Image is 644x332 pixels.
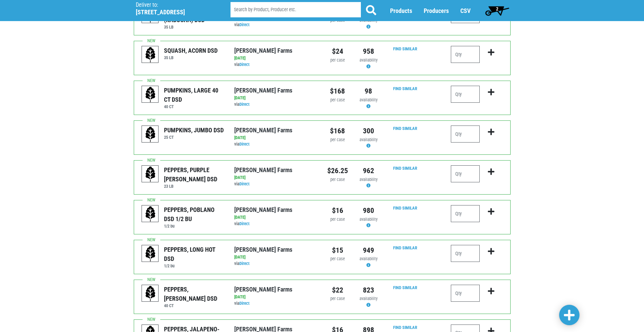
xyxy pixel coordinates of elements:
[393,205,417,211] a: Find Similar
[164,86,224,104] div: PUMPKINS, LARGE 40 CT DSD
[136,9,213,16] h5: [STREET_ADDRESS]
[360,97,378,102] span: availability
[234,95,317,101] div: [DATE]
[164,135,224,140] h6: 25 CT
[451,46,480,63] input: Qty
[460,7,471,14] a: CSV
[234,254,317,261] div: [DATE]
[164,104,224,109] h6: 40 CT
[360,217,378,222] span: availability
[393,285,417,290] a: Find Similar
[482,4,512,17] a: 2
[327,57,348,64] div: per case
[142,166,159,183] img: placeholder-variety-43d6402dacf2d531de610a020419775a.svg
[393,325,417,330] a: Find Similar
[358,46,379,57] div: 958
[234,62,317,68] div: via
[393,166,417,171] a: Find Similar
[327,46,348,57] div: $24
[234,181,317,187] div: via
[327,86,348,97] div: $168
[164,46,218,55] div: SQUASH, ACORN DSD
[164,303,224,308] h6: 40 CT
[327,256,348,262] div: per case
[360,256,378,261] span: availability
[424,7,449,14] a: Producers
[360,177,378,182] span: availability
[164,24,224,30] h6: 35 LB
[239,261,250,266] a: Direct
[451,205,480,222] input: Qty
[390,7,412,14] a: Products
[234,166,292,173] a: [PERSON_NAME] Farms
[164,184,224,189] h6: 23 LB
[142,245,159,262] img: placeholder-variety-43d6402dacf2d531de610a020419775a.svg
[451,285,480,302] input: Qty
[164,263,224,268] h6: 1/2 bu
[327,97,348,103] div: per case
[234,141,317,148] div: via
[327,126,348,136] div: $168
[358,285,379,296] div: 823
[327,285,348,296] div: $22
[360,296,378,301] span: availability
[142,46,159,63] img: placeholder-variety-43d6402dacf2d531de610a020419775a.svg
[327,177,348,183] div: per case
[142,285,159,302] img: placeholder-variety-43d6402dacf2d531de610a020419775a.svg
[234,22,317,28] div: via
[451,126,480,143] input: Qty
[239,22,250,27] a: Direct
[164,165,224,184] div: PEPPERS, PURPLE [PERSON_NAME] DSD
[358,86,379,97] div: 98
[358,205,379,216] div: 980
[142,205,159,222] img: placeholder-variety-43d6402dacf2d531de610a020419775a.svg
[234,261,317,267] div: via
[234,294,317,300] div: [DATE]
[358,165,379,176] div: 962
[393,126,417,131] a: Find Similar
[393,46,417,51] a: Find Similar
[451,245,480,262] input: Qty
[239,221,250,226] a: Direct
[358,126,379,136] div: 300
[164,126,224,135] div: PUMPKINS, JUMBO DSD
[451,165,480,182] input: Qty
[360,57,378,63] span: availability
[239,62,250,67] a: Direct
[358,245,379,256] div: 949
[234,214,317,221] div: [DATE]
[142,86,159,103] img: placeholder-variety-43d6402dacf2d531de610a020419775a.svg
[239,301,250,306] a: Direct
[327,216,348,223] div: per case
[327,205,348,216] div: $16
[234,127,292,134] a: [PERSON_NAME] Farms
[239,102,250,107] a: Direct
[496,6,498,12] span: 2
[234,55,317,62] div: [DATE]
[234,47,292,54] a: [PERSON_NAME] Farms
[393,245,417,250] a: Find Similar
[234,286,292,293] a: [PERSON_NAME] Farms
[239,181,250,186] a: Direct
[142,126,159,143] img: placeholder-variety-43d6402dacf2d531de610a020419775a.svg
[451,86,480,103] input: Qty
[393,86,417,91] a: Find Similar
[234,221,317,227] div: via
[234,175,317,181] div: [DATE]
[164,223,224,229] h6: 1/2 bu
[360,18,378,23] span: availability
[327,245,348,256] div: $15
[136,2,213,9] p: Deliver to:
[239,142,250,147] a: Direct
[234,206,292,213] a: [PERSON_NAME] Farms
[234,101,317,108] div: via
[360,137,378,142] span: availability
[164,245,224,263] div: PEPPERS, LONG HOT DSD
[327,296,348,302] div: per case
[327,165,348,176] div: $26.25
[231,2,361,17] input: Search by Product, Producer etc.
[164,55,218,60] h6: 35 LB
[234,300,317,307] div: via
